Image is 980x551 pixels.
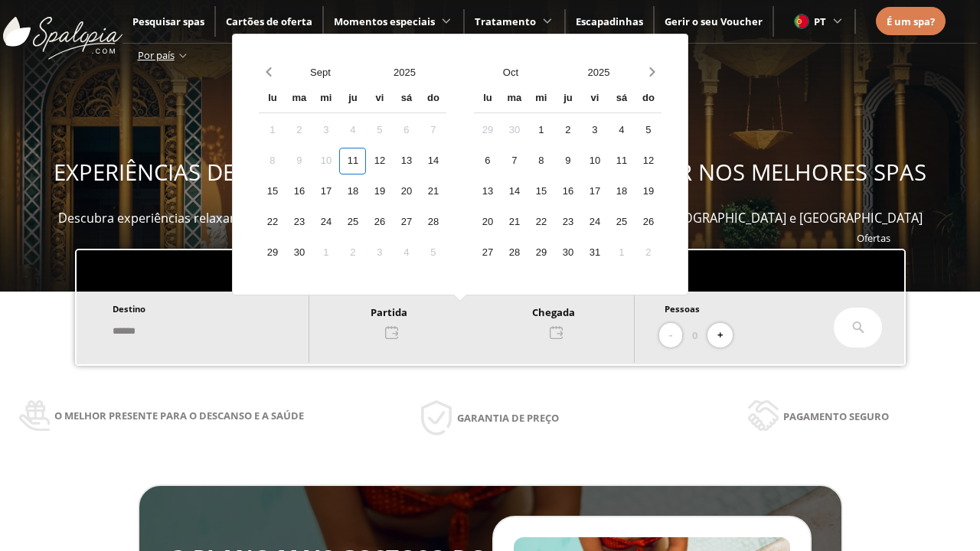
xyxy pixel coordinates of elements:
div: 16 [286,178,312,205]
button: Open years overlay [554,59,642,86]
div: 25 [608,209,635,236]
div: 5 [366,117,393,144]
div: 3 [581,117,608,144]
div: 3 [312,117,339,144]
div: 10 [312,148,339,174]
div: 23 [286,209,312,236]
span: EXPERIÊNCIAS DE BEM-ESTAR PARA OFERECER E APROVEITAR NOS MELHORES SPAS [54,157,926,187]
div: 11 [339,148,366,174]
span: O melhor presente para o descanso e a saúde [54,407,304,424]
div: 3 [366,240,393,266]
div: 19 [366,178,393,205]
div: 15 [528,178,554,205]
div: 2 [554,117,581,144]
div: mi [312,86,339,112]
div: vi [581,86,608,112]
span: Pagamento seguro [783,408,889,425]
div: 17 [312,178,339,205]
div: 2 [635,240,661,266]
div: 4 [339,117,366,144]
div: 22 [528,209,554,236]
div: 1 [528,117,554,144]
a: Gerir o seu Voucher [665,15,763,28]
div: ju [554,86,581,112]
div: vi [366,86,393,112]
div: 14 [501,178,528,205]
button: Open months overlay [278,59,362,86]
a: É um spa? [887,13,935,30]
div: 1 [312,240,339,266]
button: - [659,323,682,348]
div: 24 [312,209,339,236]
div: 11 [608,148,635,174]
span: É um spa? [887,15,935,28]
div: 7 [420,117,446,144]
div: 25 [339,209,366,236]
a: Cartões de oferta [226,15,312,28]
div: ju [339,86,366,112]
div: 1 [608,240,635,266]
span: Descubra experiências relaxantes, desfrute e ofereça momentos de bem-estar em mais de 400 spas em... [58,210,923,227]
div: do [635,86,661,112]
span: Pessoas [665,303,700,315]
div: 27 [474,240,501,266]
div: 31 [581,240,608,266]
div: 19 [635,178,661,205]
div: 18 [608,178,635,205]
div: sá [393,86,420,112]
div: 26 [366,209,393,236]
div: 24 [581,209,608,236]
div: 13 [393,148,420,174]
div: 30 [554,240,581,266]
div: 5 [635,117,661,144]
div: Calendar days [259,117,446,266]
div: 8 [259,148,286,174]
div: 14 [420,148,446,174]
div: 16 [554,178,581,205]
div: 26 [635,209,661,236]
span: Destino [113,303,145,315]
div: 17 [581,178,608,205]
div: mi [528,86,554,112]
div: 12 [635,148,661,174]
span: 0 [692,327,697,344]
div: 20 [474,209,501,236]
img: ImgLogoSpalopia.BvClDcEz.svg [3,2,122,60]
div: do [420,86,446,112]
div: lu [259,86,286,112]
div: 1 [259,117,286,144]
div: 22 [259,209,286,236]
div: 5 [420,240,446,266]
a: Pesquisar spas [132,15,204,28]
a: Escapadinhas [576,15,643,28]
div: 30 [501,117,528,144]
a: Ofertas [857,231,890,245]
div: 9 [554,148,581,174]
div: 15 [259,178,286,205]
div: 6 [393,117,420,144]
div: 29 [528,240,554,266]
div: 4 [393,240,420,266]
button: Previous month [259,59,278,86]
div: 23 [554,209,581,236]
div: sá [608,86,635,112]
span: Por país [138,48,175,62]
div: 29 [474,117,501,144]
div: 28 [501,240,528,266]
div: Calendar wrapper [259,86,446,266]
div: lu [474,86,501,112]
div: 2 [339,240,366,266]
button: Open years overlay [362,59,446,86]
div: Calendar days [474,117,661,266]
div: 21 [501,209,528,236]
div: 13 [474,178,501,205]
div: 8 [528,148,554,174]
div: 21 [420,178,446,205]
div: 10 [581,148,608,174]
button: Next month [642,59,661,86]
div: 30 [286,240,312,266]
